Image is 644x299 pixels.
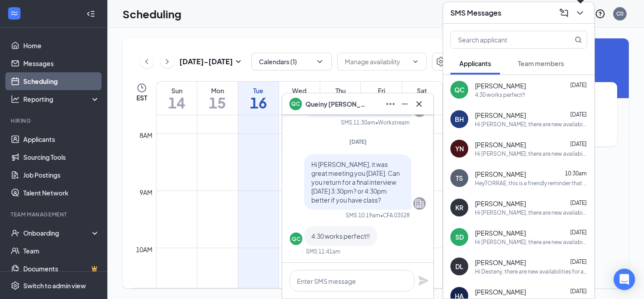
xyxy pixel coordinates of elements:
div: YN [455,144,464,153]
div: Hi [PERSON_NAME], there are new availabilities for an interview. This is a reminder to schedule y... [475,209,587,216]
a: Applicants [23,130,100,148]
div: 10am [134,245,154,254]
svg: ChevronLeft [142,56,151,67]
a: Team [23,242,100,260]
svg: Clock [136,83,147,93]
span: [PERSON_NAME] [475,287,526,296]
h1: 16 [238,95,279,110]
h3: [DATE] - [DATE] [179,57,233,66]
a: September 16, 2025 [238,82,279,115]
div: Hi [PERSON_NAME], there are new availabilities for an interview. This is a reminder to schedule y... [475,120,587,128]
div: Tue [238,86,279,95]
button: Cross [412,97,426,111]
span: [PERSON_NAME] [475,81,526,90]
span: • CFA 03528 [380,212,410,219]
svg: Cross [414,99,424,109]
h1: 15 [197,95,238,110]
span: • Workstream [375,119,410,126]
a: September 20, 2025 [402,82,442,115]
div: Sat [402,86,442,95]
div: Hi Desteny, there are new availabilities for an interview. This is a reminder to schedule your in... [475,268,587,275]
a: Settings [432,53,450,71]
svg: Settings [436,56,446,67]
a: Talent Network [23,184,100,202]
span: [PERSON_NAME] [475,170,526,179]
span: [DATE] [570,288,587,295]
a: Messages [23,54,100,72]
div: BH [455,115,464,124]
div: SMS 10:19am [346,212,380,219]
div: SMS 11:30am [341,119,375,126]
button: ComposeMessage [557,6,571,20]
div: 4:30 works perfect!! [475,91,525,99]
h1: Scheduling [123,6,182,21]
span: [PERSON_NAME] [475,199,526,208]
button: ChevronRight [161,55,174,68]
svg: Minimize [399,99,410,109]
div: TS [456,174,463,183]
svg: Ellipses [385,99,396,109]
div: Hi [PERSON_NAME], there are new availabilities for an interview. This is a reminder to schedule y... [475,238,587,246]
svg: MagnifyingGlass [575,36,582,43]
svg: ChevronRight [163,56,172,67]
h1: 17 [279,95,320,110]
div: Switch to admin view [23,281,86,290]
div: HeyTORRAE, this is a friendly reminder that your in-person interview with [DEMOGRAPHIC_DATA]-fil-... [475,179,587,187]
svg: ChevronDown [412,58,419,65]
a: Home [23,37,100,54]
div: Sun [157,86,197,95]
div: 9am [138,187,154,197]
svg: WorkstreamLogo [10,9,19,18]
svg: QuestionInfo [595,8,606,19]
div: Mon [197,86,238,95]
div: Reporting [23,95,100,104]
div: Hi [PERSON_NAME], there are new availabilities for an interview. This is a reminder to schedule y... [475,150,587,158]
div: QC [454,85,465,94]
svg: ChevronDown [315,57,324,66]
div: 8am [138,130,154,140]
span: [PERSON_NAME] [475,228,526,237]
a: September 19, 2025 [361,82,402,115]
svg: Settings [11,281,20,290]
div: Fri [361,86,402,95]
span: Queiny [PERSON_NAME] [305,99,368,109]
svg: UserCheck [11,228,20,237]
span: [DATE] [349,138,367,145]
span: [DATE] [570,111,587,118]
svg: ComposeMessage [559,8,569,18]
span: [PERSON_NAME] [475,140,526,149]
a: Sourcing Tools [23,148,100,166]
h3: SMS Messages [450,8,501,18]
input: Search applicant [451,31,557,48]
input: Manage availability [345,57,408,66]
a: September 17, 2025 [279,82,320,115]
a: Job Postings [23,166,100,184]
a: Scheduling [23,72,100,90]
svg: Collapse [86,9,95,18]
a: September 18, 2025 [320,82,361,115]
svg: Company [414,198,425,209]
span: [DATE] [570,82,587,88]
svg: ChevronDown [575,8,585,18]
span: 10:30am [565,170,587,177]
span: Hi [PERSON_NAME], it was great meeting you [DATE]. Can you return for a final interview [DATE] 3:... [311,160,400,204]
button: ChevronDown [573,6,587,20]
span: Team members [518,59,564,67]
div: KR [455,203,463,212]
h1: 14 [157,95,197,110]
span: [DATE] [570,258,587,265]
div: Open Intercom Messenger [614,269,635,290]
a: September 15, 2025 [197,82,238,115]
svg: SmallChevronDown [233,56,244,67]
div: Team Management [11,211,98,218]
a: September 14, 2025 [157,82,197,115]
span: EST [136,93,147,102]
button: Ellipses [383,97,398,111]
button: Calendars (1)ChevronDown [251,53,332,71]
span: Applicants [459,59,491,67]
span: [DATE] [570,229,587,236]
div: SD [455,233,464,241]
div: Onboarding [23,228,92,237]
div: Thu [320,86,361,95]
button: Minimize [398,97,412,111]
